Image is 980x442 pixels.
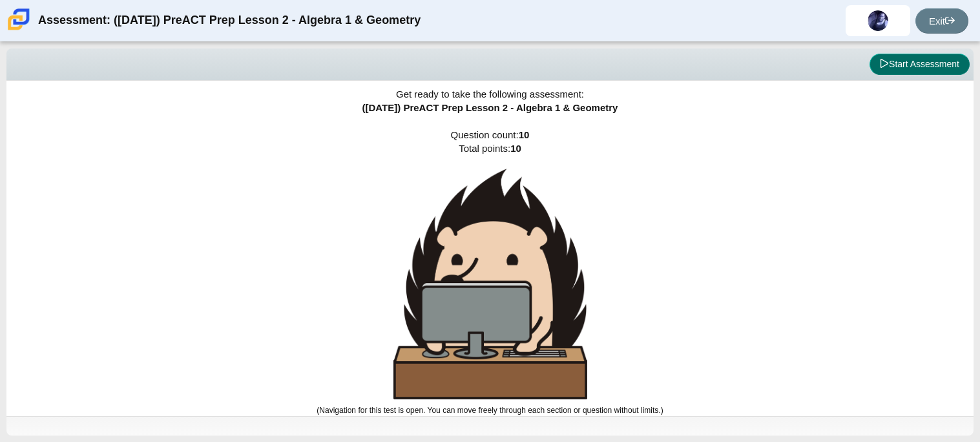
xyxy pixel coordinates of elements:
[362,102,618,113] span: ([DATE]) PreACT Prep Lesson 2 - Algebra 1 & Geometry
[396,89,584,100] span: Get ready to take the following assessment:
[317,406,663,415] small: (Navigation for this test is open. You can move freely through each section or question without l...
[510,143,521,154] b: 10
[870,54,970,76] button: Start Assessment
[38,5,421,36] div: Assessment: ([DATE]) PreACT Prep Lesson 2 - Algebra 1 & Geometry
[317,129,663,415] span: Question count: Total points:
[5,24,32,35] a: Carmen School of Science & Technology
[868,10,888,31] img: diego.martinez.eMBzqC
[393,169,587,399] img: hedgehog-behind-computer-large.png
[5,6,32,33] img: Carmen School of Science & Technology
[915,8,968,34] a: Exit
[519,129,530,140] b: 10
